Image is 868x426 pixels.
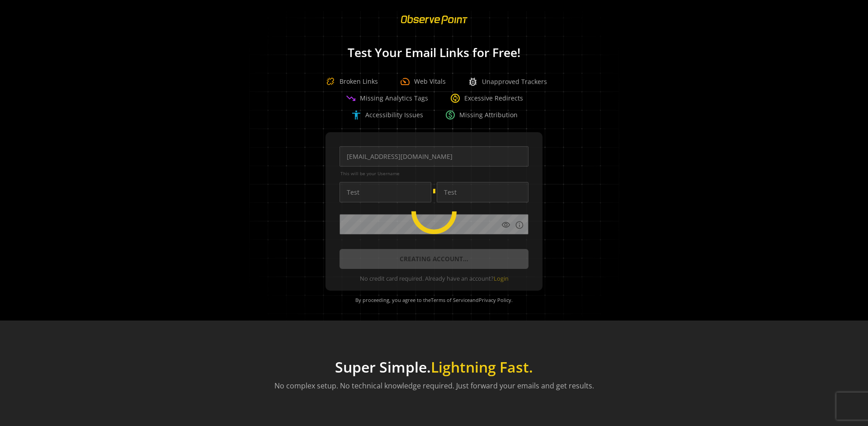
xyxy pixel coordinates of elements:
[467,76,478,87] span: bug_report
[321,72,378,91] div: Broken Links
[431,297,470,303] a: Terms of Service
[235,46,633,59] h1: Test Your Email Links for Free!
[345,93,356,104] span: trending_down
[274,380,594,391] p: No complex setup. No technical knowledge required. Just forward your emails and get results.
[351,110,362,120] span: accessibility
[395,21,473,29] a: ObservePoint Homepage
[479,297,511,303] a: Privacy Policy
[345,93,428,104] div: Missing Analytics Tags
[431,357,533,377] span: Lightning Fast.
[400,76,410,87] span: speed
[445,110,518,120] div: Missing Attribution
[450,93,461,104] span: change_circle
[351,110,423,120] div: Accessibility Issues
[445,110,456,120] span: paid
[400,76,446,87] div: Web Vitals
[321,72,340,91] img: Broken Link
[467,76,547,87] div: Unapproved Trackers
[337,291,531,310] div: By proceeding, you agree to the and .
[450,93,523,104] div: Excessive Redirects
[274,359,594,376] h1: Super Simple.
